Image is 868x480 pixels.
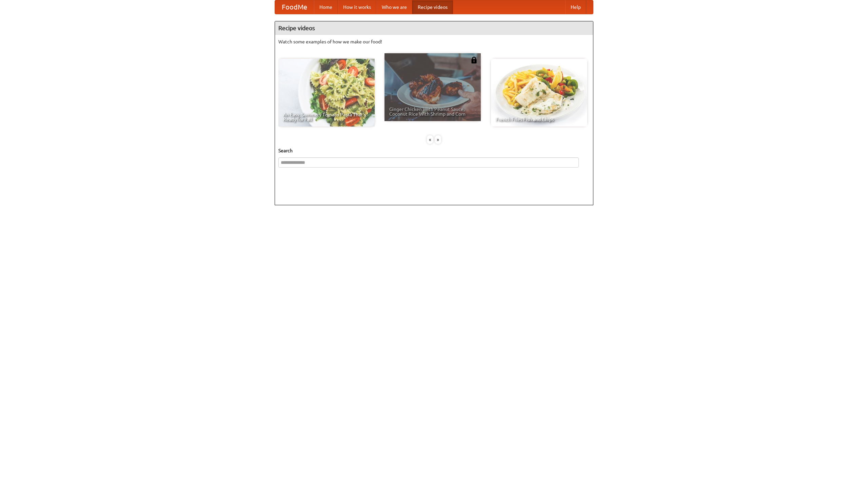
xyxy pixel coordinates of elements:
[283,112,370,122] span: An Easy, Summery Tomato Pasta That's Ready for Fall
[278,38,590,45] p: Watch some examples of how we make our food!
[338,0,376,14] a: How it works
[275,0,314,14] a: FoodMe
[275,21,593,35] h4: Recipe videos
[565,0,586,14] a: Help
[278,147,590,154] h5: Search
[435,135,441,144] div: »
[427,135,433,144] div: «
[314,0,338,14] a: Home
[376,0,412,14] a: Who we are
[471,57,477,63] img: 483408.png
[491,59,587,127] a: French Fries Fish and Chips
[278,59,375,127] a: An Easy, Summery Tomato Pasta That's Ready for Fall
[412,0,453,14] a: Recipe videos
[496,117,583,122] span: French Fries Fish and Chips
